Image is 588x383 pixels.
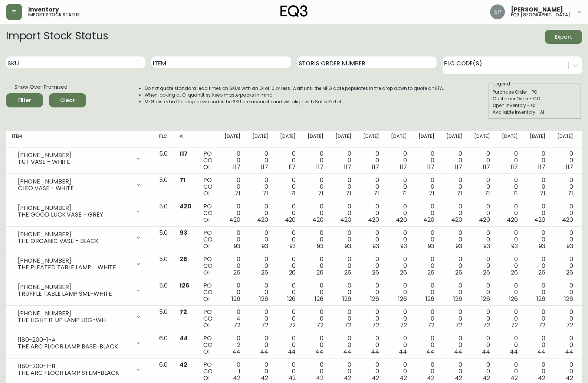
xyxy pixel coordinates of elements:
span: 44 [180,334,188,343]
span: 93 [317,242,323,250]
button: Export [545,30,582,44]
span: 71 [512,189,518,198]
span: 93 [428,242,434,250]
div: 0 0 [474,256,490,276]
span: 26 [400,268,407,277]
div: 0 0 [280,203,296,223]
span: 26 [511,268,518,277]
div: PO CO [203,203,213,223]
td: 5.0 [153,227,174,253]
li: Do not quote standard lead times on SKUs with an OI of 10 or less. Wait until the MFG date popula... [145,85,444,92]
span: 44 [426,347,434,356]
div: 0 0 [502,230,518,250]
span: 126 [370,295,379,303]
span: 26 [538,268,545,277]
div: 0 0 [280,177,296,197]
div: 0 0 [252,335,268,355]
th: [DATE] [551,131,579,147]
div: 0 0 [474,203,490,223]
div: 0 0 [530,177,546,197]
th: PLC [153,131,174,147]
span: 93 [456,242,462,250]
span: OI [203,163,210,171]
div: 0 0 [418,256,434,276]
span: 44 [288,347,296,356]
div: 0 0 [363,309,379,329]
th: [DATE] [274,131,302,147]
span: 126 [564,295,573,303]
div: 0 0 [391,335,407,355]
div: 0 0 [391,282,407,302]
div: 0 0 [280,309,296,329]
div: 0 0 [280,230,296,250]
span: 26 [483,268,490,277]
div: 0 0 [474,150,490,171]
div: 0 0 [502,335,518,355]
h2: Import Stock Status [6,30,108,44]
span: 26 [316,268,323,277]
div: THE ORGANIC VASE - BLACK [18,238,131,244]
div: Filter [18,96,31,105]
span: 93 [483,242,490,250]
span: 44 [232,347,240,356]
span: 93 [262,242,268,250]
span: 117 [261,163,268,171]
span: OI [203,268,210,277]
span: 420 [534,215,545,224]
th: [DATE] [440,131,468,147]
span: 71 [180,176,185,184]
div: 0 0 [335,282,351,302]
span: 117 [510,163,518,171]
div: [PHONE_NUMBER]THE GOOD LUCK VASE - GREY [12,203,147,220]
div: THE GOOD LUCK VASE - GREY [18,211,131,218]
span: 72 [538,321,545,330]
div: 0 0 [557,309,573,329]
td: 5.0 [153,279,174,306]
div: 0 0 [474,177,490,197]
span: 44 [260,347,268,356]
div: 0 0 [530,335,546,355]
div: 0 0 [530,282,546,302]
span: 117 [483,163,490,171]
div: 0 0 [280,282,296,302]
img: 25c0ecf8c5ed261b7fd55956ee48612f [490,4,505,19]
span: 117 [566,163,573,171]
div: [PHONE_NUMBER] [18,231,131,238]
span: 72 [180,308,187,316]
div: 0 0 [557,150,573,171]
div: [PHONE_NUMBER] [18,284,131,291]
span: 26 [344,268,351,277]
span: 93 [400,242,407,250]
span: 93 [234,242,240,250]
div: 0 0 [502,256,518,276]
div: 0 0 [308,282,323,302]
span: 72 [372,321,379,330]
th: [DATE] [524,131,552,147]
span: Clear [55,96,80,105]
div: Open Inventory - OI [493,102,577,109]
span: 72 [566,321,573,330]
div: 0 0 [308,203,323,223]
span: 71 [568,189,573,198]
div: [PHONE_NUMBER]THE PLEATED TABLE LAMP - WHITE [12,256,147,272]
span: OI [203,347,210,356]
div: PO CO [203,230,213,250]
th: [DATE] [413,131,440,147]
span: 117 [344,163,351,171]
div: PO CO [203,256,213,276]
span: 71 [263,189,268,198]
div: 0 0 [474,230,490,250]
div: 0 0 [224,150,240,171]
span: 420 [507,215,518,224]
div: 0 0 [446,335,462,355]
span: 71 [401,189,407,198]
td: 5.0 [153,174,174,200]
div: 0 0 [224,203,240,223]
span: 72 [261,321,268,330]
div: THE ARC FLOOR LAMP STEM-BLACK [18,370,131,376]
span: 26 [180,255,187,263]
div: 0 0 [446,256,462,276]
span: 72 [455,321,462,330]
span: 117 [400,163,407,171]
div: 0 0 [335,256,351,276]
